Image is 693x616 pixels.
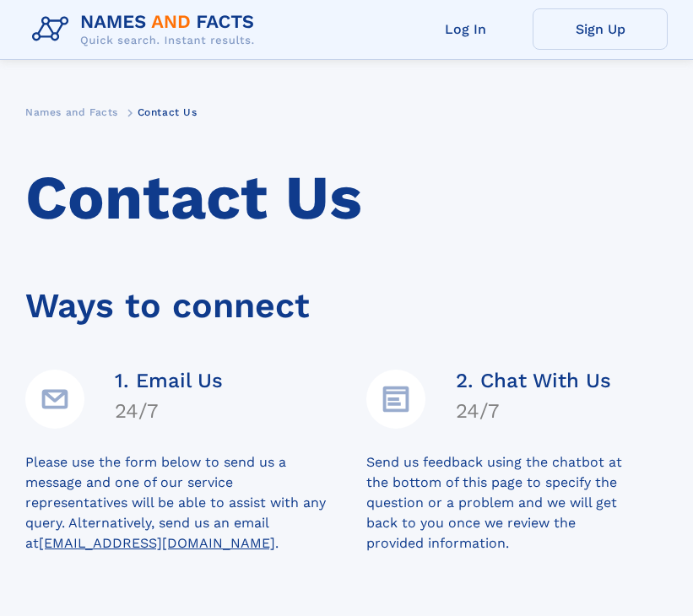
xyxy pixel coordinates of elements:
div: Ways to connect [25,262,668,332]
a: Log In [398,8,533,50]
h4: 24/7 [456,399,611,423]
h4: 24/7 [115,399,223,423]
img: Details Icon [366,370,425,429]
a: Sign Up [533,8,668,50]
img: Email Address Icon [25,370,84,429]
span: Contact Us [138,106,198,118]
a: [EMAIL_ADDRESS][DOMAIN_NAME] [39,535,275,551]
h4: 2. Chat With Us [456,369,611,392]
div: Please use the form below to send us a message and one of our service representatives will be abl... [25,452,366,554]
img: Logo Names and Facts [25,7,268,52]
div: Send us feedback using the chatbot at the bottom of this page to specify the question or a proble... [366,452,668,554]
h1: Contact Us [25,163,668,234]
a: Names and Facts [25,101,118,122]
h4: 1. Email Us [115,369,223,392]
